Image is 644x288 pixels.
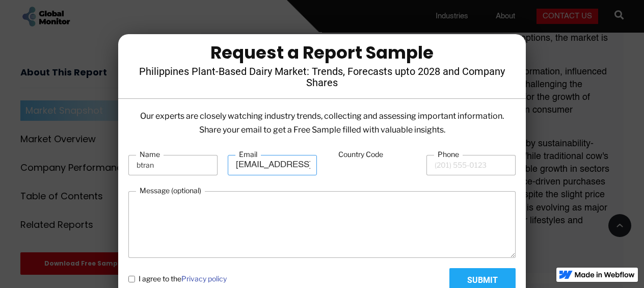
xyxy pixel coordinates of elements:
img: Made in Webflow [575,272,635,278]
label: Name [136,149,164,160]
label: Phone [434,149,463,160]
input: I agree to thePrivacy policy [128,276,135,282]
label: Email [235,149,261,160]
h4: Philippines Plant-Based Dairy Market: Trends, Forecasts upto 2028 and Company Shares [133,66,511,88]
label: Message (optional) [136,186,205,196]
input: Enter your name [128,155,218,175]
a: Privacy policy [181,274,227,283]
input: (201) 555-0123 [426,155,516,175]
span: I agree to the [139,274,227,284]
label: Country Code [335,149,387,160]
div: Request a Report Sample [133,44,511,61]
p: Our experts are closely watching industry trends, collecting and assessing important information.... [128,109,516,137]
input: Enter your email [228,155,317,175]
